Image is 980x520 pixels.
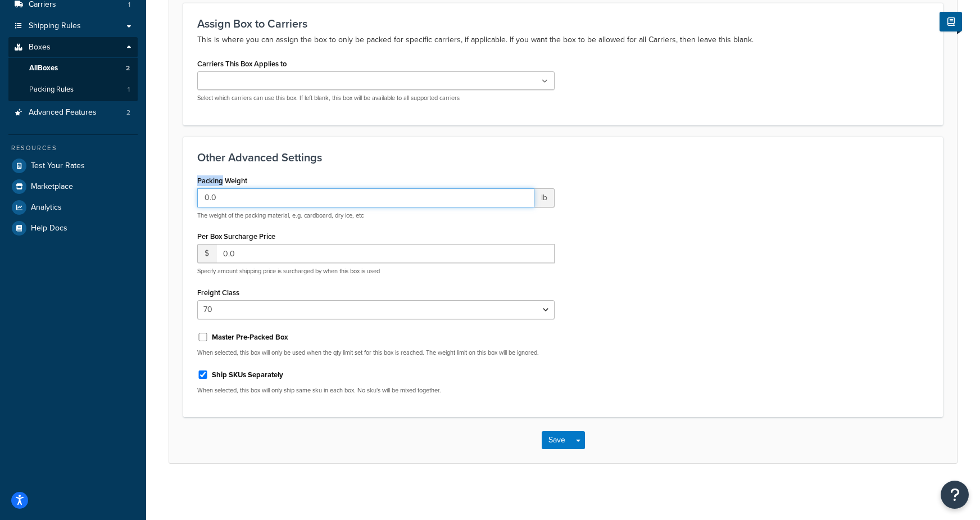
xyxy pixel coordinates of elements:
[29,43,51,52] span: Boxes
[29,64,58,73] span: All Boxes
[197,94,555,102] p: Select which carriers can use this box. If left blank, this box will be available to all supporte...
[8,37,138,58] a: Boxes
[8,79,138,100] a: Packing Rules1
[8,102,138,123] li: Advanced Features
[197,232,275,241] label: Per Box Surcharge Price
[197,151,929,164] h3: Other Advanced Settings
[197,386,555,395] p: When selected, this box will only ship same sku in each box. No sku's will be mixed together.
[197,211,555,220] p: The weight of the packing material, e.g. cardboard, dry ice, etc
[197,60,287,68] label: Carriers This Box Applies to
[940,12,962,31] button: Show Help Docs
[31,182,73,192] span: Marketplace
[31,203,62,212] span: Analytics
[8,197,138,218] a: Analytics
[197,33,929,47] p: This is where you can assign the box to only be packed for specific carriers, if applicable. If y...
[8,143,138,153] div: Resources
[534,188,555,207] span: lb
[8,58,138,79] a: AllBoxes2
[197,267,555,275] p: Specify amount shipping price is surcharged by when this box is used
[31,161,85,171] span: Test Your Rates
[197,349,555,357] p: When selected, this box will only be used when the qty limit set for this box is reached. The wei...
[197,177,247,185] label: Packing Weight
[8,177,138,197] a: Marketplace
[197,17,929,30] h3: Assign Box to Carriers
[197,244,216,263] span: $
[126,108,130,117] span: 2
[8,218,138,238] a: Help Docs
[8,37,138,101] li: Boxes
[941,481,969,509] button: Open Resource Center
[212,332,288,342] label: Master Pre-Packed Box
[212,370,283,380] label: Ship SKUs Separately
[31,224,67,233] span: Help Docs
[197,288,239,297] label: Freight Class
[29,21,81,31] span: Shipping Rules
[128,85,130,94] span: 1
[8,16,138,37] a: Shipping Rules
[542,431,572,449] button: Save
[8,102,138,123] a: Advanced Features2
[29,108,97,117] span: Advanced Features
[29,85,74,94] span: Packing Rules
[126,64,130,73] span: 2
[8,79,138,100] li: Packing Rules
[8,156,138,176] a: Test Your Rates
